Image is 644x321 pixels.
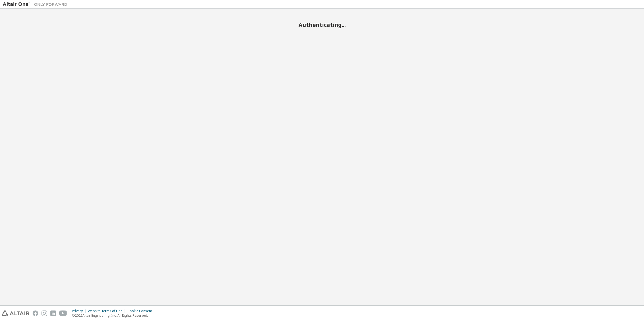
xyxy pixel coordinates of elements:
img: Altair One [3,2,70,7]
img: altair_logo.svg [2,310,29,316]
div: Website Terms of Use [88,309,127,313]
p: © 2025 Altair Engineering, Inc. All Rights Reserved. [72,313,155,318]
img: youtube.svg [59,310,67,316]
div: Privacy [72,309,88,313]
img: linkedin.svg [50,310,56,316]
img: instagram.svg [41,310,47,316]
h2: Authenticating... [3,21,641,28]
div: Cookie Consent [127,309,155,313]
img: facebook.svg [33,310,38,316]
